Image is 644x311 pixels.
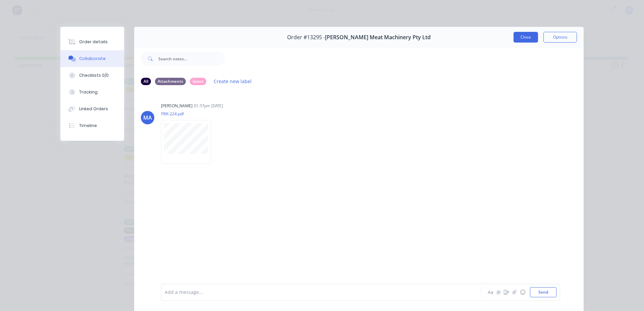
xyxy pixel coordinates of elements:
[514,32,538,43] button: Close
[494,288,502,296] button: @
[486,288,494,296] button: Aa
[79,72,109,78] div: Checklists 0/0
[60,117,124,134] button: Timeline
[60,101,124,117] button: Linked Orders
[79,106,108,112] div: Linked Orders
[210,77,255,86] button: Create new label
[543,32,577,43] button: Options
[60,67,124,84] button: Checklists 0/0
[141,78,151,85] div: All
[79,89,98,95] div: Tracking
[530,287,556,297] button: Send
[79,56,106,62] div: Collaborate
[60,50,124,67] button: Collaborate
[155,78,186,85] div: Attachments
[194,103,223,109] div: 01:37pm [DATE]
[143,114,152,122] div: MA
[519,288,527,296] button: ☺
[161,111,218,117] p: PBK-224.pdf
[161,103,193,109] div: [PERSON_NAME]
[79,123,97,129] div: Timeline
[158,52,225,65] input: Search notes...
[190,78,206,85] div: latest
[79,39,108,45] div: Order details
[60,34,124,50] button: Order details
[60,84,124,101] button: Tracking
[287,34,325,41] span: Order #13295 -
[325,34,431,41] span: [PERSON_NAME] Meat Machinery Pty Ltd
